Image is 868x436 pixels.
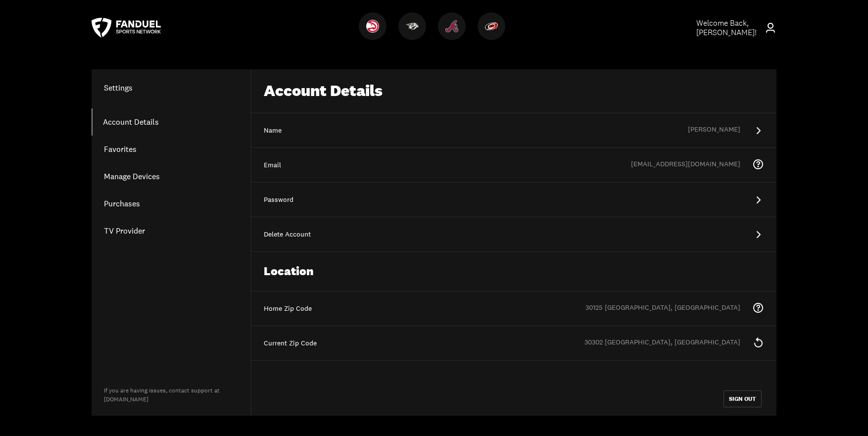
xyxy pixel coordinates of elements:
[674,18,776,37] a: Welcome Back,[PERSON_NAME]!
[92,163,251,190] a: Manage Devices
[696,18,757,38] span: Welcome Back, [PERSON_NAME] !
[264,126,764,136] div: Name
[264,304,764,314] div: Home Zip Code
[631,159,752,171] div: [EMAIL_ADDRESS][DOMAIN_NAME]
[406,20,419,33] img: Predators
[445,20,458,33] img: Braves
[251,252,776,291] div: Location
[92,108,251,136] a: Account Details
[438,32,470,42] a: BravesBraves
[264,195,764,205] div: Password
[264,339,764,348] div: Current Zip Code
[251,69,776,113] div: Account Details
[92,136,251,163] a: Favorites
[264,160,764,170] div: Email
[92,82,251,94] h1: Settings
[359,32,390,42] a: HawksHawks
[264,230,764,240] div: Delete Account
[584,338,752,349] div: 30302 [GEOGRAPHIC_DATA], [GEOGRAPHIC_DATA]
[366,20,379,33] img: Hawks
[585,303,752,315] div: 30125 [GEOGRAPHIC_DATA], [GEOGRAPHIC_DATA]
[485,20,498,33] img: Hurricanes
[92,217,251,244] a: TV Provider
[104,387,220,403] a: If you are having issues, contact support at[DOMAIN_NAME]
[478,32,509,42] a: HurricanesHurricanes
[92,190,251,217] a: Purchases
[398,32,430,42] a: PredatorsPredators
[688,125,752,137] div: [PERSON_NAME]
[723,390,762,407] button: SIGN OUT
[92,18,161,38] a: FanDuel Sports Network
